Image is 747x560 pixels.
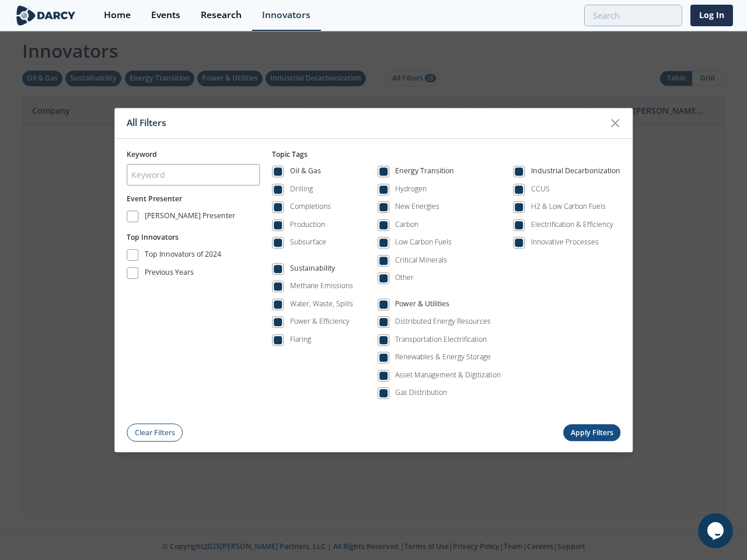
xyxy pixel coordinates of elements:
[563,425,620,442] button: Apply Filters
[531,219,613,230] div: Electrification & Efficiency
[272,149,308,159] span: Topic Tags
[290,202,331,212] div: Completions
[290,237,326,248] div: Subsurface
[698,513,735,548] iframe: chat widget
[531,202,606,212] div: H2 & Low Carbon Fuels
[145,249,221,263] div: Top Innovators of 2024
[395,273,414,283] div: Other
[290,299,353,309] div: Water, Waste, Spills
[395,202,439,212] div: New Energies
[290,184,313,194] div: Drilling
[531,237,599,248] div: Innovative Processes
[395,317,491,327] div: Distributed Energy Resources
[262,10,310,20] div: Innovators
[151,10,180,20] div: Events
[290,263,335,277] div: Sustainability
[127,194,182,204] button: Event Presenter
[395,352,491,363] div: Renewables & Energy Storage
[395,334,487,345] div: Transportation Electrification
[290,219,325,230] div: Production
[531,184,550,194] div: CCUS
[395,299,449,313] div: Power & Utilities
[14,5,78,26] img: logo-wide.svg
[290,334,311,345] div: Flaring
[395,166,454,180] div: Energy Transition
[127,424,183,442] button: Clear Filters
[395,370,501,380] div: Asset Management & Digitization
[201,10,242,20] div: Research
[395,219,418,230] div: Carbon
[127,194,182,204] span: Event Presenter
[104,10,131,20] div: Home
[127,232,179,243] button: Top Innovators
[290,166,321,180] div: Oil & Gas
[290,281,353,292] div: Methane Emissions
[127,164,260,185] input: Keyword
[127,149,157,159] span: Keyword
[145,211,235,225] div: [PERSON_NAME] Presenter
[145,267,194,281] div: Previous Years
[127,232,179,242] span: Top Innovators
[395,388,447,398] div: Gas Distribution
[395,237,452,248] div: Low Carbon Fuels
[127,112,604,134] div: All Filters
[290,317,350,327] div: Power & Efficiency
[531,166,620,180] div: Industrial Decarbonization
[584,5,682,26] input: Advanced Search
[395,255,447,265] div: Critical Minerals
[395,184,427,194] div: Hydrogen
[690,5,733,26] a: Log In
